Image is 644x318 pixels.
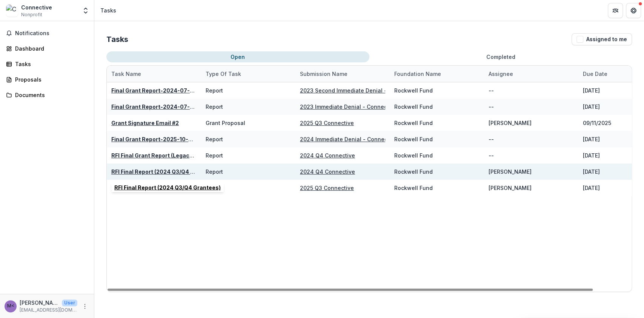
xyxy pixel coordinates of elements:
div: Report [206,184,223,192]
div: Rockwell Fund [394,184,433,192]
div: Rockwell Fund [394,119,433,127]
a: 2025 Q3 Connective [300,120,354,126]
button: Get Help [626,3,641,18]
div: Rockwell Fund [394,86,433,94]
div: Foundation Name [390,70,446,78]
p: [EMAIL_ADDRESS][DOMAIN_NAME] [20,307,77,313]
div: Assignee [484,66,578,82]
a: Dashboard [3,42,91,55]
div: Task Name [107,66,201,82]
a: 2023 Second Immediate Denial - Connective [300,87,418,94]
a: Tasks [3,58,91,70]
button: Assigned to me [572,33,632,45]
div: Due Date [578,70,612,78]
div: Task Name [107,70,146,78]
div: Foundation Name [390,66,484,82]
div: [DATE] [583,103,600,111]
button: Open entity switcher [80,3,91,18]
button: Notifications [3,27,91,39]
div: Rockwell Fund [394,151,433,159]
p: User [62,299,77,306]
a: RFI Final Report (2024 Q3/Q4 Grantees) [111,168,218,175]
div: Report [206,151,223,159]
a: 2023 Immediate Denial - Connective [300,103,397,110]
a: Final Grant Report-2024-07-08 00:00:00 [111,87,224,94]
img: Connective [6,5,18,17]
div: Tasks [100,6,116,14]
div: -- [489,86,494,94]
span: Nonprofit [21,11,42,18]
a: 2025 Q3 Connective [300,185,354,191]
div: [DATE] [583,168,600,176]
div: Report [206,135,223,143]
button: Partners [608,3,623,18]
div: [PERSON_NAME] [489,168,532,176]
div: Submission Name [295,70,352,78]
div: -- [489,151,494,159]
div: [DATE] [583,135,600,143]
span: Notifications [15,30,88,37]
div: [PERSON_NAME] [489,184,532,192]
div: Report [206,86,223,94]
div: Assignee [484,70,518,78]
h2: Tasks [106,35,128,44]
div: Grant Proposal [206,119,245,127]
div: [PERSON_NAME] [489,119,532,127]
div: Tasks [15,60,85,68]
div: Type of Task [201,70,246,78]
a: Final Grant Report-2025-10-05 00:00:00 [111,136,222,142]
div: -- [489,135,494,143]
div: Morgan Rodgers <mrodgers@connectivetx.org> [7,304,14,309]
a: 2024 Immediate Denial - Connective [300,136,397,142]
div: Submission Name [295,66,390,82]
div: [DATE] [583,151,600,159]
div: [DATE] [583,86,600,94]
div: Rockwell Fund [394,168,433,176]
div: -- [489,103,494,111]
div: Proposals [15,76,85,83]
div: Report [206,103,223,111]
div: Rockwell Fund [394,135,433,143]
nav: breadcrumb [97,5,119,16]
a: 2024 Q4 Connective [300,152,355,159]
p: [PERSON_NAME] <[EMAIL_ADDRESS][DOMAIN_NAME]> [20,299,59,307]
a: RFI Final Report (2025 Community Development) [111,185,243,191]
a: Final Grant Report-2024-07-08 00:00:00 [111,103,224,110]
div: Report [206,168,223,176]
button: Open [106,51,369,62]
div: Type of Task [201,66,295,82]
a: RFI Final Grant Report (Legacy Strategies) [111,152,224,159]
a: Proposals [3,73,91,86]
div: Rockwell Fund [394,103,433,111]
a: Grant Signature Email #2 [111,120,179,126]
a: 2024 Q4 Connective [300,168,355,175]
div: 09/11/2025 [583,119,611,127]
a: Documents [3,89,91,101]
div: Connective [21,3,52,11]
div: [DATE] [583,184,600,192]
button: Completed [369,51,632,62]
button: More [80,302,89,311]
div: Documents [15,91,85,99]
div: Dashboard [15,45,85,52]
